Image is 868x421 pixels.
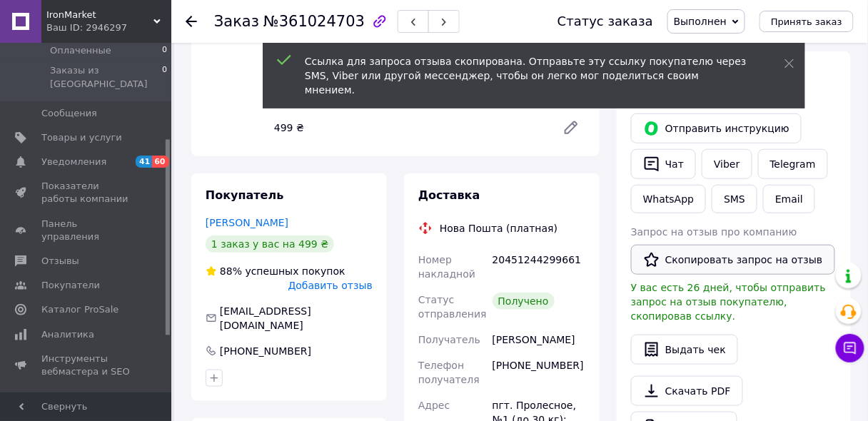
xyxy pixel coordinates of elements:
[836,334,864,362] button: Чат с покупателем
[631,185,706,213] a: WhatsApp
[418,360,480,385] span: Телефон получателя
[206,264,345,278] div: успешных покупок
[631,149,696,179] button: Чат
[268,118,551,138] div: 499 ₴
[557,113,585,142] a: Редактировать
[41,218,132,243] span: Панель управления
[220,305,311,331] span: [EMAIL_ADDRESS][DOMAIN_NAME]
[41,156,106,168] span: Уведомления
[46,21,171,34] div: Ваш ID: 2946297
[631,335,738,365] button: Выдать чек
[674,16,727,27] span: Выполнен
[418,294,487,320] span: Статус отправления
[206,188,283,202] span: Покупатель
[218,344,313,358] div: [PHONE_NUMBER]
[50,64,162,90] span: Заказы из [GEOGRAPHIC_DATA]
[41,255,79,268] span: Отзывы
[288,280,373,291] span: Добавить отзыв
[631,245,835,275] button: Скопировать запрос на отзыв
[490,247,588,287] div: 20451244299661
[493,293,555,310] div: Получено
[758,149,828,179] a: Telegram
[418,400,450,411] span: Адрес
[418,188,480,202] span: Доставка
[41,303,118,316] span: Каталог ProSale
[41,107,97,120] span: Сообщения
[214,13,259,30] span: Заказ
[702,149,752,179] a: Viber
[206,235,334,253] div: 1 заказ у вас на 499 ₴
[763,185,815,213] button: Email
[418,254,475,280] span: Номер накладной
[136,156,152,168] span: 41
[490,352,588,392] div: [PHONE_NUMBER]
[41,390,132,415] span: Управление сайтом
[631,113,802,143] button: Отправить инструкцию
[41,180,132,206] span: Показатели работы компании
[220,265,242,277] span: 88%
[41,352,132,378] span: Инструменты вебмастера и SEO
[46,9,153,21] span: IronMarket
[263,13,365,30] span: №361024703
[206,217,288,228] a: [PERSON_NAME]
[771,16,842,27] span: Принять заказ
[162,44,167,57] span: 0
[41,328,94,341] span: Аналитика
[490,327,588,352] div: [PERSON_NAME]
[152,156,168,168] span: 60
[162,64,167,90] span: 0
[557,14,653,29] div: Статус заказа
[186,14,197,29] div: Вернуться назад
[305,54,749,97] div: Ссылка для запроса отзыва скопирована. Отправьте эту ссылку покупателю через SMS, Viber или друго...
[712,185,757,213] button: SMS
[418,334,480,345] span: Получатель
[41,131,122,144] span: Товары и услуги
[41,279,100,292] span: Покупатели
[631,226,797,238] span: Запрос на отзыв про компанию
[436,221,561,235] div: Нова Пошта (платная)
[631,376,743,406] a: Скачать PDF
[759,11,854,32] button: Принять заказ
[50,44,111,57] span: Оплаченные
[631,282,826,322] span: У вас есть 26 дней, чтобы отправить запрос на отзыв покупателю, скопировав ссылку.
